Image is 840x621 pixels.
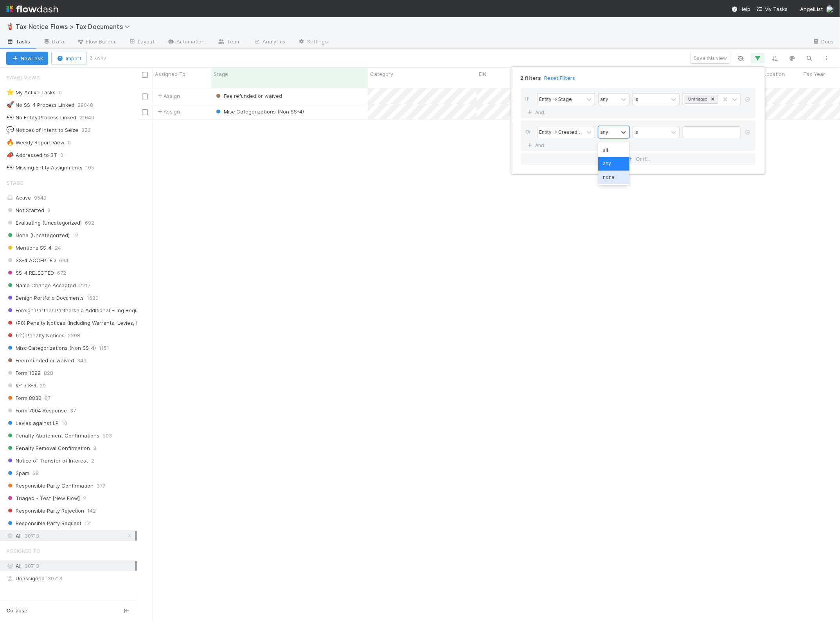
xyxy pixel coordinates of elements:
[686,95,709,103] div: Untriaged
[539,95,572,103] div: Entity -> Stage
[525,140,550,151] a: And..
[598,171,630,184] div: none
[525,107,550,118] a: And..
[635,95,639,103] div: is
[635,128,639,135] div: is
[520,75,541,81] span: 2 filters
[598,144,630,157] div: all
[539,128,582,135] div: Entity -> Created On
[544,75,575,81] a: Reset Filters
[525,93,537,107] div: If
[521,153,755,165] button: Or if...
[525,126,537,140] div: Or
[600,95,608,103] div: any
[598,157,630,170] div: any
[600,128,608,135] div: any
